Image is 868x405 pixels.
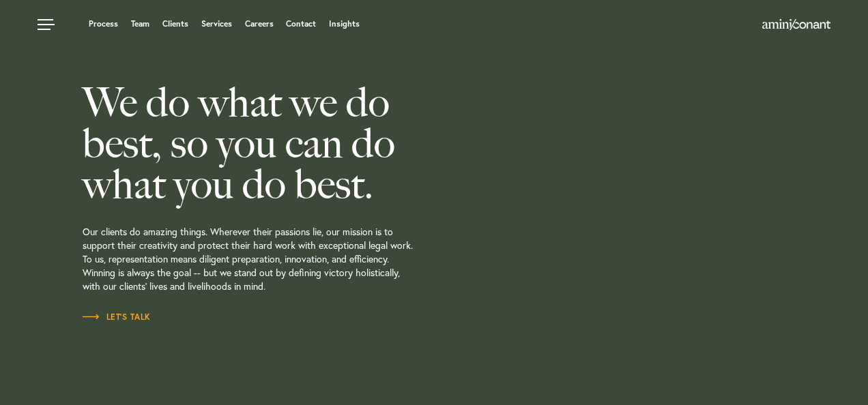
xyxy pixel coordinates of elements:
a: Clients [162,20,188,28]
a: Contact [286,20,316,28]
a: Team [131,20,149,28]
a: Careers [245,20,274,28]
a: Let’s Talk [83,310,151,324]
h2: We do what we do best, so you can do what you do best. [83,82,496,205]
img: Amini & Conant [762,19,830,30]
a: Process [89,20,118,28]
a: Insights [329,20,360,28]
a: Services [201,20,232,28]
p: Our clients do amazing things. Wherever their passions lie, our mission is to support their creat... [83,205,496,310]
span: Let’s Talk [83,313,151,321]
